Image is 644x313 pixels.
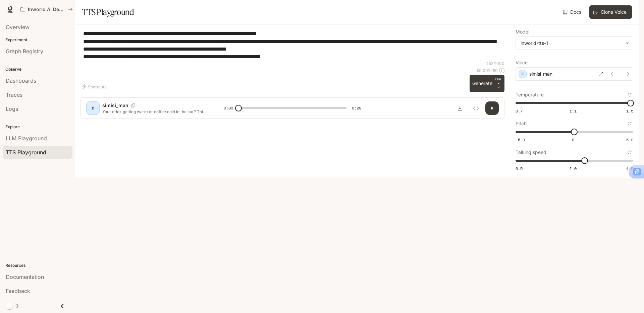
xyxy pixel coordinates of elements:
p: simisi_man [529,71,552,77]
span: 0:00 [224,105,233,111]
button: Clone Voice [589,5,632,19]
p: ⏎ [495,77,502,89]
button: Reset to default [626,120,633,127]
button: Reset to default [626,149,633,156]
div: inworld-tts-1 [521,40,622,47]
span: 0:29 [352,105,361,111]
button: Inspect [469,101,483,115]
button: Shortcuts [80,81,109,92]
p: Model [516,29,529,34]
p: simisi_man [102,102,128,109]
span: 5.0 [626,137,633,143]
p: 452 / 1000 [486,61,504,66]
h1: TTS Playground [82,5,134,19]
p: Temperature [516,92,544,97]
div: D [88,103,98,113]
button: All workspaces [17,3,76,16]
div: inworld-tts-1 [516,37,633,50]
span: 1.5 [626,166,633,171]
span: -5.0 [516,137,525,143]
span: 0 [572,137,574,143]
button: GenerateCTRL +⏎ [470,75,504,92]
p: Voice [516,60,528,65]
p: Your drink getting warm or coffee cold in the car? This little lifesaver fixes that! Keeps drinks... [102,109,208,114]
p: Pitch [516,121,527,126]
p: $ 0.002260 [476,68,498,73]
span: 1.5 [626,108,633,114]
a: Docs [561,5,584,19]
button: Download audio [453,101,467,115]
button: Reset to default [626,91,633,98]
span: 1.1 [570,108,577,114]
button: Copy Voice ID [128,103,138,107]
p: CTRL + [495,77,502,85]
p: Talking speed [516,150,546,155]
span: 0.7 [516,108,523,114]
span: 0.5 [516,166,523,171]
span: 1.0 [570,166,577,171]
p: Inworld AI Demos [28,7,65,12]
